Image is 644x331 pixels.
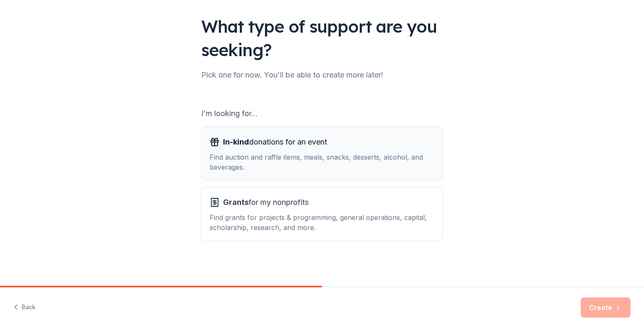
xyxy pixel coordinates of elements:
button: Grantsfor my nonprofitsFind grants for projects & programming, general operations, capital, schol... [201,187,443,241]
div: Find grants for projects & programming, general operations, capital, scholarship, research, and m... [210,212,434,233]
span: In-kind [223,137,249,146]
span: Grants [223,198,249,207]
div: What type of support are you seeking? [201,15,443,62]
div: Find auction and raffle items, meals, snacks, desserts, alcohol, and beverages. [210,152,434,172]
span: donations for an event [223,135,327,149]
div: I'm looking for... [201,107,443,120]
span: for my nonprofits [223,196,309,209]
button: Back [13,299,36,316]
div: Pick one for now. You'll be able to create more later! [201,68,443,82]
button: In-kinddonations for an eventFind auction and raffle items, meals, snacks, desserts, alcohol, and... [201,127,443,181]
